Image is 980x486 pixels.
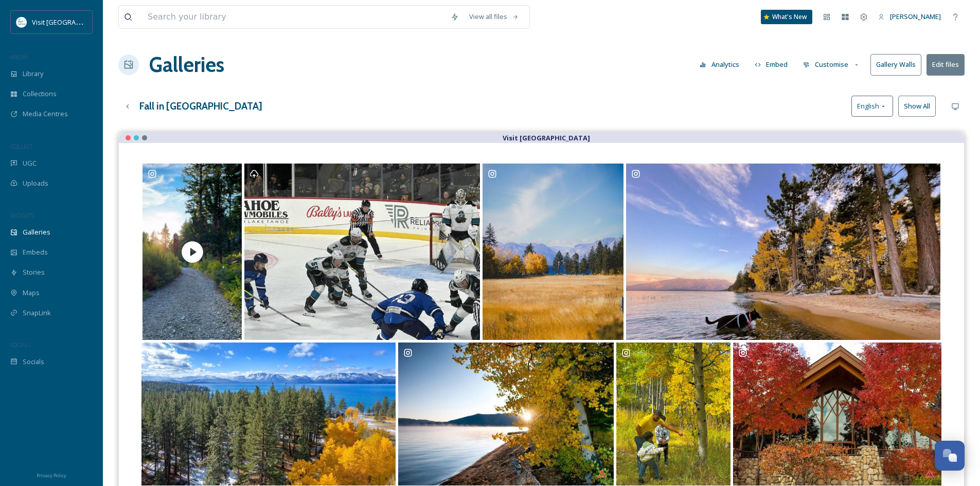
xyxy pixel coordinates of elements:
[23,109,68,119] span: Media Centres
[243,164,481,340] a: Opens media popup. Media description: Tahoe Knight Monsters Hockey plays in the Tahoe Blue Event ...
[10,53,28,61] span: MEDIA
[694,55,750,75] a: Analytics
[926,54,965,75] button: Edit files
[37,472,66,479] span: Privacy Policy
[898,96,936,117] button: Show All
[890,12,941,21] span: [PERSON_NAME]
[23,267,45,277] span: Stories
[23,69,43,79] span: Library
[873,7,946,27] a: [PERSON_NAME]
[23,227,50,237] span: Galleries
[857,101,879,111] span: English
[625,164,942,340] a: Opens media popup. Media description: Fall sunsets in Tahoe 🤩🩷🌲💛⛰️ #KrystinaWanders #KrystinaHike...
[32,17,112,27] span: Visit [GEOGRAPHIC_DATA]
[149,49,224,80] a: Galleries
[23,308,51,318] span: SnapLink
[142,6,446,28] input: Search your library
[761,10,812,24] a: What's New
[935,441,965,471] button: Open Chat
[464,7,524,27] a: View all files
[694,55,744,75] button: Analytics
[37,469,66,481] a: Privacy Policy
[139,99,262,114] h3: Fall in [GEOGRAPHIC_DATA]
[16,17,27,27] img: download.jpeg
[141,164,243,340] a: Opens media popup. Media description: jaynairmusic-18091526401701704.mp4.
[10,142,32,150] span: COLLECT
[615,343,732,485] a: Opens media popup. Media description: A weekend well spent in Lake Tahoe with hikes, trails chasi...
[10,211,34,219] span: WIDGETS
[23,288,40,298] span: Maps
[23,357,44,367] span: Socials
[732,343,943,485] a: Opens media popup. Media description: Fall has arrived at Edgewood Tahoe 🍁 As the leaves change, ...
[23,247,48,257] span: Embeds
[140,343,397,485] a: Opens media popup. Media description: I had the opportunity to shoot some beautiful vistas above ...
[481,164,625,340] a: Opens media popup. Media description: Autumn at the Lake 🍂 . . . . #laketahoe#laketahoeofficial#l...
[23,178,48,188] span: Uploads
[798,55,865,75] button: Customise
[750,55,793,75] button: Embed
[23,158,37,168] span: UGC
[23,89,57,99] span: Collections
[397,343,615,485] a: Opens media popup. Media description: Staycations are the best, especially at Camp Rich! Don't mi...
[870,54,921,75] button: Gallery Walls
[10,341,31,349] span: SOCIALS
[503,133,590,142] strong: Visit [GEOGRAPHIC_DATA]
